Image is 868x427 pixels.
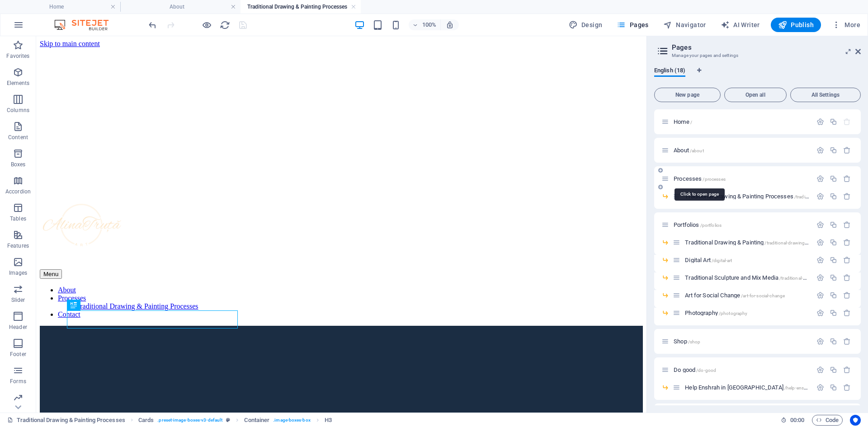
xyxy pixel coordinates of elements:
button: All Settings [790,88,861,102]
div: Settings [816,366,824,374]
span: Click to open page [685,292,785,299]
span: Click to open page [674,366,716,373]
span: /about [690,148,704,153]
div: Settings [816,118,824,126]
span: /do-good [696,368,716,373]
span: Click to open page [685,193,859,200]
button: Pages [613,18,652,32]
span: /traditional-drawing-painting [764,240,823,245]
span: More [832,20,860,29]
img: Editor Logo [52,19,120,30]
span: : [797,417,798,423]
button: Publish [771,18,821,32]
div: Duplicate [830,338,837,345]
div: Remove [843,192,851,200]
div: Traditional Drawing & Painting Processes/traditional-drawing-painting-18 [682,193,812,199]
h6: Session time [781,415,805,426]
span: Click to open page [674,147,704,154]
span: Publish [778,20,814,29]
button: Click here to leave preview mode and continue editing [201,19,212,30]
div: Design (Ctrl+Alt+Y) [565,18,606,32]
span: Click to select. Double-click to edit [244,415,269,426]
span: / [690,120,692,125]
div: Remove [843,291,851,299]
p: Slider [11,296,25,304]
span: Click to open page [685,239,823,246]
div: Duplicate [830,291,837,299]
button: reload [219,19,230,30]
div: Settings [816,192,824,200]
div: Remove [843,274,851,282]
span: /art-for-social-change [741,293,785,298]
div: Remove [843,221,851,229]
p: Footer [10,351,26,358]
span: AI Writer [721,20,760,29]
button: Usercentrics [850,415,861,426]
nav: breadcrumb [138,415,332,426]
div: Duplicate [830,118,837,126]
button: New page [654,88,721,102]
span: Click to open page [674,118,692,125]
i: Reload page [220,20,230,30]
div: Help Enshrah in [GEOGRAPHIC_DATA]/help-enshrah-in-[GEOGRAPHIC_DATA] [682,385,812,390]
span: All Settings [794,92,857,98]
div: Home/ [671,119,812,125]
div: Photography/photography [682,310,812,316]
a: Skip to main content [4,4,64,11]
h2: Pages [672,43,861,52]
span: Click to open page [685,310,747,316]
h6: 100% [422,19,437,30]
span: Open all [728,92,783,98]
h4: Traditional Drawing & Painting Processes [241,2,361,12]
span: Click to open page [674,338,700,345]
button: More [828,18,864,32]
div: Remove [843,309,851,317]
div: Do good/do-good [671,367,812,373]
div: Settings [816,274,824,282]
div: Duplicate [830,384,837,391]
span: /help-enshrah-in-[GEOGRAPHIC_DATA] [784,385,866,390]
div: Remove [843,366,851,374]
span: /traditional-sculpture-and-mix-media [779,276,854,281]
div: Duplicate [830,221,837,229]
p: Columns [7,107,29,114]
span: New page [658,92,717,98]
div: Traditional Sculpture and Mix Media/traditional-sculpture-and-mix-media [682,275,812,281]
div: Duplicate [830,366,837,374]
span: Code [816,415,839,426]
button: Design [565,18,606,32]
h3: Manage your pages and settings [672,52,843,60]
div: Settings [816,384,824,391]
div: Language Tabs [654,67,861,84]
p: Boxes [11,161,26,168]
div: Settings [816,309,824,317]
h4: About [120,2,241,12]
button: Code [812,415,843,426]
div: Remove [843,175,851,183]
div: Digital Art/digital-art [682,257,812,263]
span: . preset-image-boxes-v3-default [157,415,222,426]
p: Forms [10,378,26,385]
span: . image-boxes-box [273,415,311,426]
p: Features [7,242,29,249]
span: 00 00 [790,415,804,426]
i: On resize automatically adjust zoom level to fit chosen device. [446,21,454,29]
span: /traditional-drawing-painting-18 [794,194,859,199]
span: /processes [703,177,725,182]
button: 100% [409,19,441,30]
div: Art for Social Change/art-for-social-change [682,292,812,298]
span: Click to open page [685,257,732,263]
div: Duplicate [830,146,837,154]
p: Images [9,269,28,277]
div: Settings [816,146,824,154]
span: Navigator [663,20,706,29]
span: Click to select. Double-click to edit [325,415,332,426]
div: Duplicate [830,309,837,317]
button: Open all [724,88,787,102]
span: Click to open page [674,221,722,228]
span: /portfolios [700,223,722,228]
p: Tables [10,215,26,222]
div: The startpage cannot be deleted [843,118,851,126]
p: Elements [7,80,30,87]
p: Accordion [5,188,31,195]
